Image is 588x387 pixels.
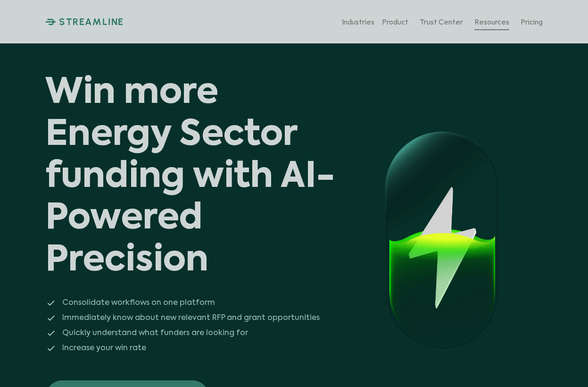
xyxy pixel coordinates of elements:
[474,17,509,26] p: Resources
[62,343,344,353] p: Increase your win rate
[420,14,463,30] a: Trust Center
[62,298,344,308] p: Consolidate workflows on one platform
[62,313,344,323] p: Immediately know about new relevant RFP and grant opportunities
[342,17,374,26] p: Industries
[474,14,509,30] a: Resources
[59,16,124,27] p: STREAMLINE
[62,328,344,338] p: Quickly understand what funders are looking for
[45,16,124,27] a: STREAMLINE
[521,14,543,30] a: Pricing
[521,17,543,26] p: Pricing
[382,17,408,26] p: Product
[420,17,463,26] p: Trust Center
[45,73,116,115] p: Win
